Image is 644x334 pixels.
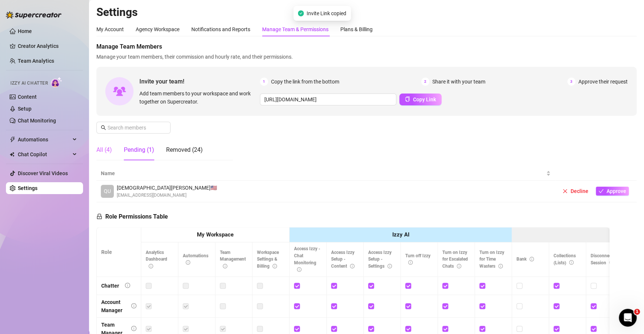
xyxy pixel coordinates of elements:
[101,125,106,130] span: search
[569,260,574,265] span: info-circle
[96,53,637,61] span: Manage your team members, their commission and hourly rate, and their permissions.
[139,89,257,106] span: Add team members to your workspace and work together on Supercreator.
[405,253,430,265] span: Turn off Izzy
[166,145,203,154] div: Removed (24)
[392,231,409,238] strong: Izzy AI
[18,185,37,191] a: Settings
[567,78,575,86] span: 3
[307,9,346,17] span: Invite Link copied
[117,192,217,199] span: [EMAIL_ADDRESS][DOMAIN_NAME]
[101,169,545,177] span: Name
[104,187,111,195] span: QU
[457,264,461,268] span: info-circle
[96,212,168,221] h5: Role Permissions Table
[634,309,640,315] span: 1
[139,77,260,86] span: Invite your team!
[498,264,503,268] span: info-circle
[96,145,112,154] div: All (4)
[571,188,588,194] span: Decline
[591,253,614,265] span: Disconnect Session
[421,78,429,86] span: 2
[619,309,637,327] iframe: Intercom live chat
[96,25,124,33] div: My Account
[399,94,442,105] button: Copy Link
[197,231,234,238] strong: My Workspace
[149,264,153,268] span: info-circle
[257,250,279,269] span: Workspace Settings & Billing
[223,264,227,268] span: info-circle
[294,246,320,272] span: Access Izzy - Chat Monitoring
[442,250,468,269] span: Turn on Izzy for Escalated Chats
[51,77,62,88] img: AI Chatter
[559,187,591,196] button: Decline
[97,227,141,277] th: Role
[562,189,568,194] span: close
[220,250,246,269] span: Team Management
[10,152,14,157] img: Chat Copilot
[298,10,304,16] span: check-circle
[262,25,328,33] div: Manage Team & Permissions
[18,58,54,64] a: Team Analytics
[125,283,130,288] span: info-circle
[598,189,604,194] span: check
[131,303,136,308] span: info-circle
[350,264,354,268] span: info-circle
[529,257,534,261] span: info-circle
[273,264,277,268] span: info-circle
[18,118,56,124] a: Chat Monitoring
[124,145,154,154] div: Pending (1)
[96,42,637,51] span: Manage Team Members
[18,94,37,100] a: Content
[596,187,629,196] button: Approve
[340,25,373,33] div: Plans & Billing
[18,134,70,145] span: Automations
[10,137,16,143] span: thunderbolt
[183,253,208,265] span: Automations
[10,80,48,87] span: Izzy AI Chatter
[96,166,555,181] th: Name
[96,5,637,19] h2: Settings
[260,78,268,86] span: 1
[101,282,119,290] div: Chatter
[18,170,68,176] a: Discover Viral Videos
[108,124,160,132] input: Search members
[131,326,136,331] span: info-circle
[516,256,534,262] span: Bank
[578,78,628,86] span: Approve their request
[368,250,392,269] span: Access Izzy Setup - Settings
[146,250,167,269] span: Analytics Dashboard
[297,267,301,272] span: info-circle
[387,264,392,268] span: info-circle
[186,260,190,265] span: info-circle
[191,25,250,33] div: Notifications and Reports
[101,298,125,314] div: Account Manager
[432,78,485,86] span: Share it with your team
[136,25,179,33] div: Agency Workspace
[554,253,576,265] span: Collections (Lists)
[18,40,77,52] a: Creator Analytics
[117,184,217,192] span: [DEMOGRAPHIC_DATA][PERSON_NAME] 🇺🇸
[607,188,626,194] span: Approve
[6,11,62,19] img: logo-BBDzfeDw.svg
[18,148,70,160] span: Chat Copilot
[413,96,436,102] span: Copy Link
[18,106,32,112] a: Setup
[405,96,410,102] span: copy
[331,250,354,269] span: Access Izzy Setup - Content
[18,28,32,34] a: Home
[609,260,614,265] span: info-circle
[408,260,413,265] span: info-circle
[271,78,339,86] span: Copy the link from the bottom
[96,213,102,219] span: lock
[479,250,504,269] span: Turn on Izzy for Time Wasters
